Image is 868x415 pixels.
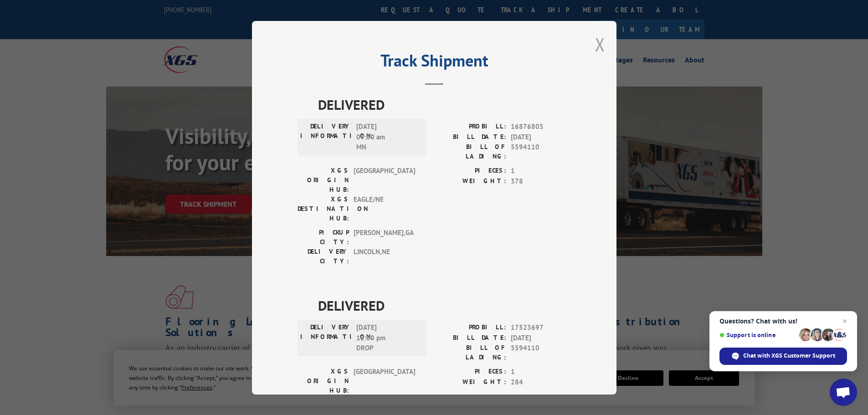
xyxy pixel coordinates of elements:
label: PIECES: [434,367,506,377]
span: 16876805 [511,122,571,132]
label: BILL DATE: [434,132,506,142]
span: DELIVERED [318,295,571,316]
div: Open chat [830,379,857,406]
span: [GEOGRAPHIC_DATA] [354,367,415,395]
label: DELIVERY INFORMATION: [300,323,352,354]
span: LINCOLN , NE [354,247,415,266]
h2: Track Shipment [298,54,571,72]
span: 17523697 [511,323,571,333]
span: [DATE] 12:00 pm DROP [356,323,418,354]
button: Close modal [595,32,605,56]
div: Chat with XGS Customer Support [719,348,847,365]
span: 1 [511,367,571,377]
span: [PERSON_NAME] , GA [354,228,415,247]
span: EAGLE/NE [354,195,415,223]
span: Chat with XGS Customer Support [743,352,835,360]
label: XGS ORIGIN HUB: [298,166,349,195]
span: Close chat [839,316,850,327]
label: BILL OF LADING: [434,142,506,161]
span: [DATE] 09:00 am MN [356,122,418,153]
span: Support is online [719,332,796,338]
label: BILL DATE: [434,333,506,343]
span: [DATE] [511,132,571,142]
label: PROBILL: [434,122,506,132]
span: 284 [511,377,571,387]
label: WEIGHT: [434,377,506,387]
span: [DATE] [511,333,571,343]
span: 378 [511,176,571,186]
label: WEIGHT: [434,176,506,186]
label: BILL OF LADING: [434,343,506,362]
span: 1 [511,166,571,176]
label: XGS DESTINATION HUB: [298,195,349,223]
label: PICKUP CITY: [298,228,349,247]
label: DELIVERY INFORMATION: [300,122,352,153]
span: [GEOGRAPHIC_DATA] [354,166,415,195]
label: PIECES: [434,166,506,176]
span: DELIVERED [318,94,571,115]
label: DELIVERY CITY: [298,247,349,266]
label: XGS ORIGIN HUB: [298,367,349,395]
span: 5594110 [511,343,571,362]
span: 5594110 [511,142,571,161]
span: Questions? Chat with us! [719,318,847,325]
label: PROBILL: [434,323,506,333]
